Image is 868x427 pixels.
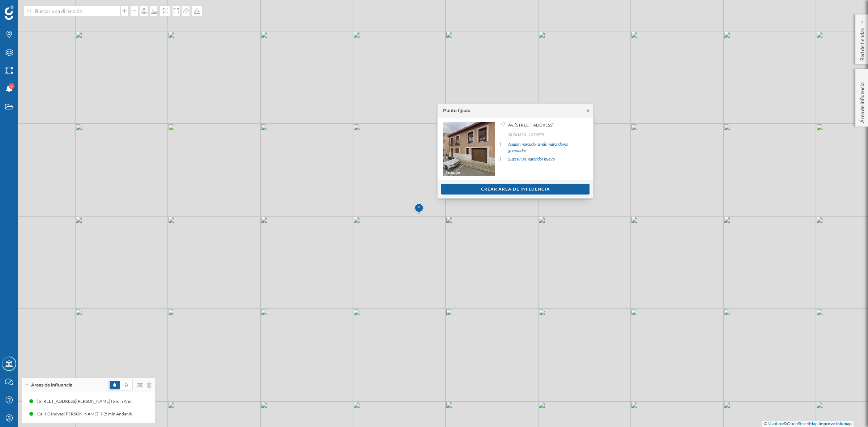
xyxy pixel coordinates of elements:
[767,421,783,426] a: Mapbox
[443,107,471,114] div: Punto fijado
[31,382,72,388] span: Áreas de influencia
[37,410,139,418] div: Calle Cánovas [PERSON_NAME], 7 (5 min Andando)
[859,25,866,61] p: Red de tiendas
[14,5,40,12] span: Soporte
[443,122,495,176] img: streetview
[762,421,854,427] div: © ©
[859,80,866,123] p: Área de influencia
[10,82,13,90] span: 8
[508,122,554,128] span: Av. [STREET_ADDRESS]
[5,5,14,20] img: Geoblink Logo
[508,156,555,162] a: Sugerir un marcador nuevo
[508,132,584,137] p: 40,761830, -2,870975
[37,398,146,405] div: [STREET_ADDRESS][PERSON_NAME] (5 min Andando)
[414,201,424,216] img: Marker
[508,141,584,154] a: Añadir marcador a mis marcadores guardados
[818,421,852,426] a: Improve this map
[787,421,818,426] a: OpenStreetMap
